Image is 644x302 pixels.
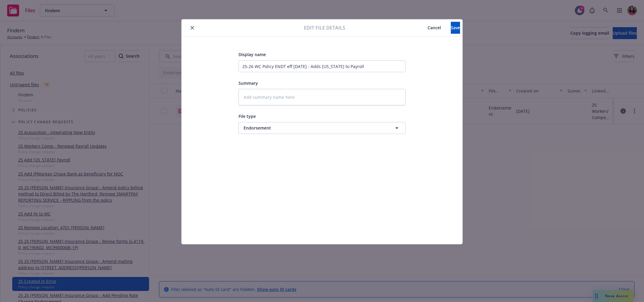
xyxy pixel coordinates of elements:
span: Save [451,25,460,30]
span: Cancel [428,25,441,30]
span: File type [239,113,256,119]
button: Endorsement [239,122,405,134]
span: Display name [239,52,266,57]
button: Save [451,22,460,34]
input: Add display name here [239,60,405,72]
span: Edit file details [304,24,345,31]
button: Cancel [418,22,451,34]
span: Endorsement [244,125,378,131]
span: Summary [239,80,258,86]
button: close [189,24,196,31]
